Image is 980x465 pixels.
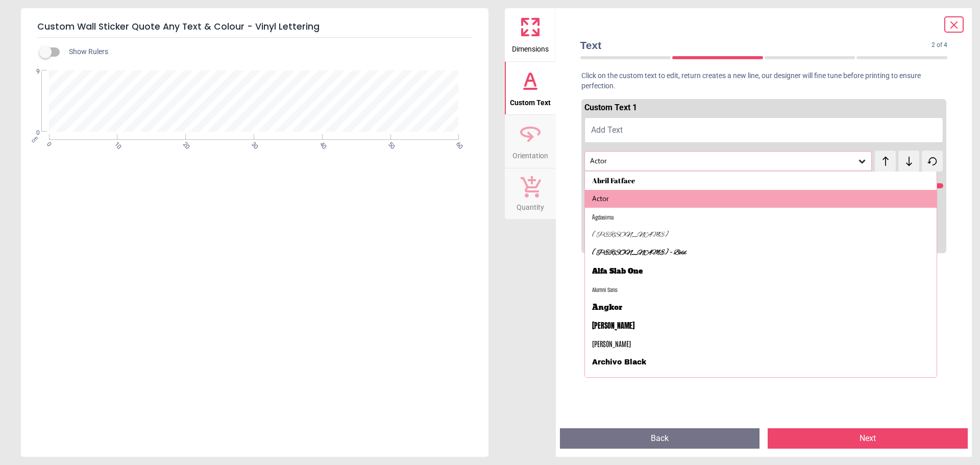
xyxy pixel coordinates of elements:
[592,194,609,204] div: Actor
[580,38,932,53] span: Text
[505,168,556,219] button: Quantity
[572,71,956,91] p: Click on the custom text to edit, return creates a new line, our designer will fine tune before p...
[584,103,637,112] span: Custom Text 1
[505,62,556,115] button: Custom Text
[510,93,551,108] span: Custom Text
[592,248,687,258] div: [PERSON_NAME] - Bold
[45,46,488,58] div: Show Rulers
[512,146,548,161] span: Orientation
[20,129,40,137] span: 0
[512,39,549,55] span: Dimensions
[592,357,646,368] div: Archivo Black
[20,67,40,76] span: 9
[505,8,556,61] button: Dimensions
[517,198,544,213] span: Quantity
[589,157,857,165] div: Actor
[560,428,760,449] button: Back
[505,115,556,168] button: Orientation
[591,125,623,135] span: Add Text
[592,303,622,313] div: Angkor
[37,16,472,38] h5: Custom Wall Sticker Quote Any Text & Colour - Vinyl Lettering
[592,285,618,295] div: Alumni Sans
[592,376,632,386] div: Archivo Narrow
[932,41,947,50] span: 2 of 4
[592,212,614,222] div: Agdasima
[592,230,669,240] div: [PERSON_NAME]
[592,339,631,349] div: [PERSON_NAME]
[768,428,968,449] button: Next
[592,321,634,331] div: [PERSON_NAME]
[592,266,643,277] div: Alfa Slab One
[584,117,944,143] button: Add Text
[592,176,635,186] div: Abril Fatface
